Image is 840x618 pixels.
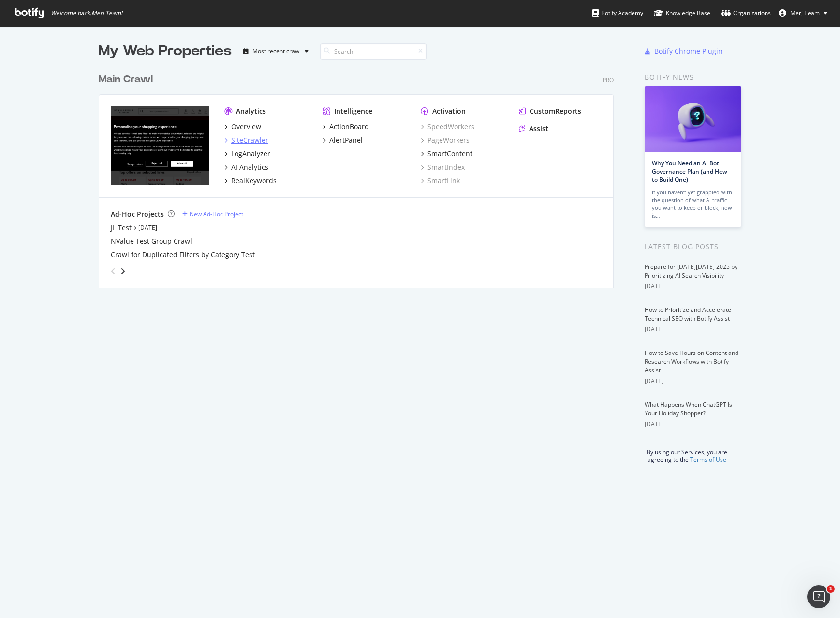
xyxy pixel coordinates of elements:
div: LogAnalyzer [231,149,270,159]
a: ActionBoard [323,122,369,132]
div: Botify Academy [592,8,643,18]
div: Organizations [721,8,771,18]
div: Knowledge Base [654,8,710,18]
a: Main Crawl [99,73,157,87]
a: SiteCrawler [224,135,268,145]
div: New Ad-Hoc Project [190,210,243,218]
a: AlertPanel [323,135,363,145]
div: Pro [603,76,614,84]
div: Intelligence [334,106,372,116]
div: grid [99,61,621,288]
a: Overview [224,122,261,132]
a: Crawl for Duplicated Filters by Category Test [111,250,255,260]
button: Merj Team [771,5,835,21]
div: [DATE] [645,377,742,385]
a: Prepare for [DATE][DATE] 2025 by Prioritizing AI Search Visibility [645,263,737,280]
span: 1 [827,585,835,593]
a: Botify Chrome Plugin [645,46,722,56]
img: johnlewis.com [111,106,209,185]
a: SmartLink [421,176,460,186]
div: Ad-Hoc Projects [111,209,164,219]
div: Botify news [645,72,742,83]
div: angle-right [119,266,126,276]
a: New Ad-Hoc Project [182,210,243,218]
a: How to Prioritize and Accelerate Technical SEO with Botify Assist [645,306,731,323]
div: Activation [432,106,466,116]
div: SmartContent [427,149,472,159]
a: JL Test [111,223,132,233]
a: [DATE] [138,223,157,232]
div: ActionBoard [329,122,369,132]
a: SmartIndex [421,162,465,172]
a: SpeedWorkers [421,122,474,132]
div: If you haven’t yet grappled with the question of what AI traffic you want to keep or block, now is… [652,189,734,220]
iframe: Intercom live chat [807,585,830,608]
div: Analytics [236,106,266,116]
a: Assist [519,124,548,133]
a: What Happens When ChatGPT Is Your Holiday Shopper? [645,400,732,417]
a: SmartContent [421,149,472,159]
button: Most recent crawl [239,44,312,59]
div: AlertPanel [329,135,363,145]
input: Search [320,43,427,60]
a: Terms of Use [690,456,726,464]
div: Botify Chrome Plugin [654,46,722,56]
div: CustomReports [530,106,581,116]
span: Welcome back, Merj Team ! [51,9,122,17]
a: How to Save Hours on Content and Research Workflows with Botify Assist [645,349,738,374]
div: [DATE] [645,325,742,334]
div: [DATE] [645,420,742,428]
img: Why You Need an AI Bot Governance Plan (and How to Build One) [645,86,741,152]
div: By using our Services, you are agreeing to the [633,443,742,464]
div: Overview [231,122,261,132]
div: Most recent crawl [252,48,301,54]
div: AI Analytics [231,162,268,172]
div: Assist [529,124,548,133]
div: Main Crawl [99,73,153,87]
a: CustomReports [519,106,581,116]
a: Why You Need an AI Bot Governance Plan (and How to Build One) [652,159,727,184]
div: Latest Blog Posts [645,241,742,252]
div: SiteCrawler [231,135,268,145]
a: AI Analytics [224,162,268,172]
div: angle-left [107,264,119,279]
div: RealKeywords [231,176,277,186]
a: LogAnalyzer [224,149,270,159]
a: PageWorkers [421,135,470,145]
span: Merj Team [790,9,820,17]
div: [DATE] [645,282,742,291]
a: NValue Test Group Crawl [111,236,192,246]
a: RealKeywords [224,176,277,186]
div: My Web Properties [99,42,232,61]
